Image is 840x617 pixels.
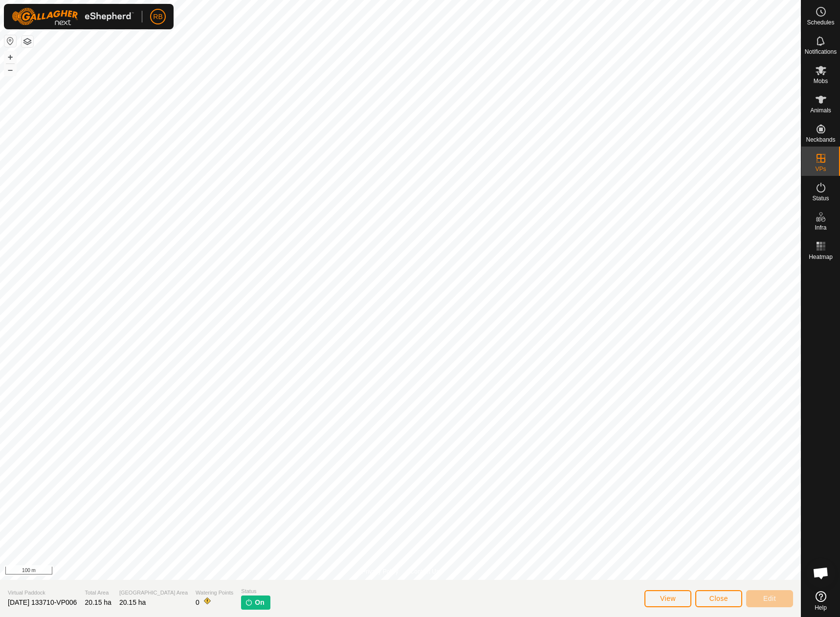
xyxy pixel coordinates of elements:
span: [DATE] 133710-VP006 [8,598,77,606]
span: Notifications [805,49,837,55]
span: [GEOGRAPHIC_DATA] Area [119,589,188,597]
a: Contact Us [410,567,439,576]
span: Total Area [85,589,111,597]
img: Gallagher Logo [12,8,134,25]
span: VPs [815,166,826,172]
button: Map Layers [22,36,33,47]
span: Animals [810,107,831,113]
span: Watering Points [196,589,233,597]
span: 20.15 ha [85,598,111,606]
button: Close [695,590,742,607]
span: 20.15 ha [119,598,146,606]
span: RB [153,12,162,22]
span: View [660,595,676,602]
div: Open chat [806,558,836,588]
button: Reset Map [4,35,16,47]
span: Infra [815,225,826,231]
span: On [255,597,264,608]
button: + [4,51,16,63]
span: Schedules [807,20,834,25]
span: Edit [763,595,776,602]
button: Edit [746,590,793,607]
button: View [644,590,691,607]
a: Privacy Policy [362,567,398,576]
span: 0 [196,598,199,606]
span: Heatmap [809,254,833,260]
a: Help [801,587,840,615]
span: Help [815,605,827,611]
span: Status [812,195,829,201]
span: Mobs [814,78,828,84]
span: Close [709,595,728,602]
span: Neckbands [806,137,835,143]
span: Virtual Paddock [8,589,77,597]
button: – [4,64,16,76]
img: turn-on [245,598,253,606]
span: Status [241,587,270,596]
